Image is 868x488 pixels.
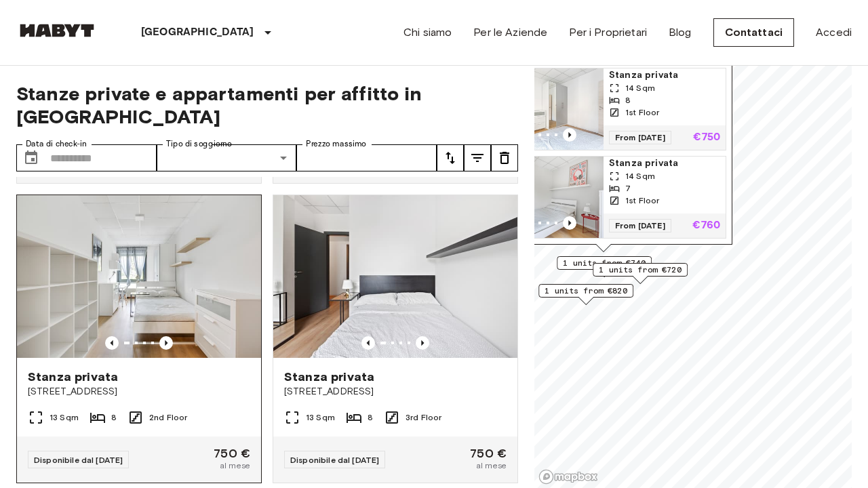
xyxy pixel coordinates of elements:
span: Stanze private e appartamenti per affitto in [GEOGRAPHIC_DATA] [16,82,518,128]
span: 1st Floor [625,195,659,207]
a: Accedi [816,24,852,41]
button: Previous image [159,336,173,350]
label: Data di check-in [26,138,87,150]
button: Previous image [105,336,119,350]
img: Marketing picture of unit IT-14-037-005-01H [17,195,261,358]
a: Chi siamo [403,24,452,41]
span: 3rd Floor [406,411,441,424]
span: Disponibile dal [DATE] [34,455,123,465]
span: [STREET_ADDRESS] [284,385,507,399]
img: Marketing picture of unit IT-14-037-003-06H [481,68,604,150]
span: al mese [476,460,507,472]
a: Per le Aziende [473,24,547,41]
button: Previous image [361,336,375,350]
span: 8 [111,411,117,424]
button: Previous image [563,216,576,230]
span: 750 € [470,447,507,460]
span: al mese [220,460,250,472]
a: Marketing picture of unit IT-14-037-007-04HPrevious imagePrevious imageStanza privata[STREET_ADDR... [273,195,518,483]
img: Marketing picture of unit IT-14-037-007-04H [273,195,517,358]
img: Marketing picture of unit IT-14-037-004-07H [481,157,604,238]
button: Previous image [563,128,576,142]
a: Marketing picture of unit IT-14-037-004-07HPrevious imagePrevious imageStanza privata14 Sqm71st F... [481,156,726,239]
span: 1 units from €720 [599,264,682,276]
span: 13 Sqm [306,411,335,424]
span: From [DATE] [609,131,671,144]
span: 2nd Floor [149,411,187,424]
p: €750 [693,132,720,143]
span: Stanza privata [609,68,720,82]
span: From [DATE] [609,219,671,232]
span: Disponibile dal [DATE] [290,455,379,465]
a: Contattaci [713,18,795,47]
div: Map marker [593,263,688,284]
img: Habyt [16,24,98,37]
span: 8 [368,411,373,424]
span: 8 [625,94,631,106]
a: Blog [669,24,692,41]
span: [STREET_ADDRESS] [28,385,250,399]
a: Marketing picture of unit IT-14-037-003-06HPrevious imagePrevious imageStanza privata14 Sqm81st F... [481,68,726,150]
button: tune [464,144,491,171]
span: 1 units from €740 [563,257,646,269]
span: 14 Sqm [625,82,655,94]
div: Map marker [557,256,652,277]
button: tune [437,144,464,171]
span: 750 € [214,447,250,460]
button: Previous image [416,336,429,350]
span: Stanza privata [28,369,118,385]
p: €760 [692,220,720,231]
span: 14 Sqm [625,170,655,182]
div: Map marker [538,284,633,305]
p: [GEOGRAPHIC_DATA] [141,24,254,41]
label: Prezzo massimo [306,138,366,150]
label: Tipo di soggiorno [166,138,232,150]
a: Marketing picture of unit IT-14-037-005-01HPrevious imagePrevious imageStanza privata[STREET_ADDR... [16,195,262,483]
span: 7 [625,182,631,195]
span: 1st Floor [625,106,659,119]
span: 13 Sqm [50,411,79,424]
span: 1 units from €820 [545,285,627,297]
a: Mapbox logo [538,469,598,485]
button: tune [491,144,518,171]
button: Choose date [18,144,45,171]
span: Stanza privata [284,369,374,385]
a: Per i Proprietari [569,24,647,41]
span: Stanza privata [609,157,720,170]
